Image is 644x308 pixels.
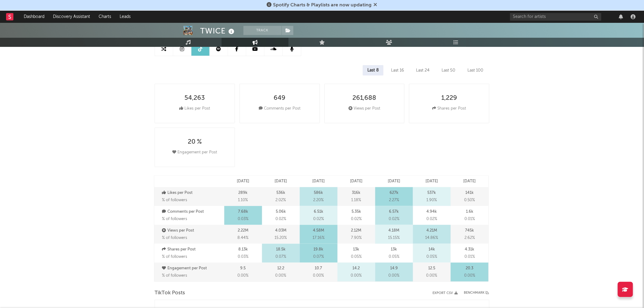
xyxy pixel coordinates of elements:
[275,227,286,234] p: 4.03M
[314,208,323,215] p: 6.51k
[411,65,434,75] div: Last 24
[240,265,246,272] p: 9.5
[510,13,601,21] input: Search for artists
[425,234,438,242] span: 14.86 %
[238,272,249,279] span: 0.00 %
[351,272,362,279] span: 0.00 %
[441,95,457,102] div: 1,229
[428,189,436,197] p: 537k
[464,289,489,297] a: Benchmark
[353,265,360,272] p: 14.2
[464,272,475,279] span: 0.00 %
[238,246,248,253] p: 8.13k
[432,291,458,295] button: Export CSV
[276,189,285,197] p: 536k
[391,246,397,253] p: 13k
[162,208,223,215] p: Comments per Post
[275,253,286,261] span: 0.07 %
[238,215,248,223] span: 0.03 %
[350,178,362,185] p: [DATE]
[352,208,361,215] p: 5.35k
[162,236,187,240] span: % of followers
[463,65,488,75] div: Last 100
[162,189,223,197] p: Likes per Post
[389,227,400,234] p: 4.18M
[275,178,287,185] p: [DATE]
[179,105,210,112] div: Likes per Post
[162,274,187,278] span: % of followers
[464,234,475,242] span: 2.62 %
[184,95,205,102] div: 54,263
[351,253,362,261] span: 0.05 %
[464,215,475,223] span: 0.01 %
[429,246,435,253] p: 14k
[313,197,324,204] span: 2.20 %
[162,217,187,221] span: % of followers
[464,178,476,185] p: [DATE]
[465,246,474,253] p: 4.31k
[466,189,474,197] p: 141k
[389,197,399,204] span: 2.27 %
[155,289,185,297] span: TikTok Posts
[388,178,400,185] p: [DATE]
[352,197,361,204] span: 1.18 %
[238,208,248,215] p: 7.68k
[275,215,286,223] span: 0.02 %
[390,265,398,272] p: 14.9
[428,265,435,272] p: 12.5
[314,246,324,253] p: 19.8k
[315,265,322,272] p: 10.7
[313,253,324,261] span: 0.07 %
[188,138,202,146] div: 20 %
[115,11,135,23] a: Leads
[162,198,187,202] span: % of followers
[276,246,285,253] p: 18.5k
[162,265,223,272] p: Engagement per Post
[426,272,437,279] span: 0.00 %
[465,227,474,234] p: 745k
[273,3,372,8] span: Spotify Charts & Playlists are now updating
[353,246,359,253] p: 13k
[313,272,324,279] span: 0.00 %
[466,265,474,272] p: 20.3
[351,234,362,242] span: 7.90 %
[352,189,361,197] p: 316k
[432,105,466,112] div: Shares per Post
[94,11,115,23] a: Charts
[275,234,287,242] span: 15.20 %
[238,227,248,234] p: 2.22M
[425,178,438,185] p: [DATE]
[259,105,300,112] div: Comments per Post
[389,272,400,279] span: 0.00 %
[374,3,377,8] span: Dismiss
[276,197,286,204] span: 2.02 %
[49,11,94,23] a: Discovery Assistant
[238,234,249,242] span: 8.44 %
[200,26,236,36] div: TWICE
[466,208,473,215] p: 1.6k
[162,246,223,253] p: Shares per Post
[389,208,399,215] p: 6.57k
[274,95,285,102] div: 649
[162,227,223,234] p: Views per Post
[464,253,475,261] span: 0.01 %
[243,26,282,35] button: Track
[348,105,380,112] div: Views per Post
[238,253,248,261] span: 0.03 %
[314,189,323,197] p: 586k
[363,65,383,75] div: Last 8
[426,215,437,223] span: 0.02 %
[387,65,408,75] div: Last 16
[352,95,376,102] div: 261,688
[312,178,325,185] p: [DATE]
[426,253,437,261] span: 0.05 %
[426,227,437,234] p: 4.21M
[389,253,399,261] span: 0.05 %
[389,215,399,223] span: 0.02 %
[437,65,460,75] div: Last 50
[239,189,248,197] p: 289k
[237,178,249,185] p: [DATE]
[162,255,187,259] span: % of followers
[238,197,248,204] span: 1.10 %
